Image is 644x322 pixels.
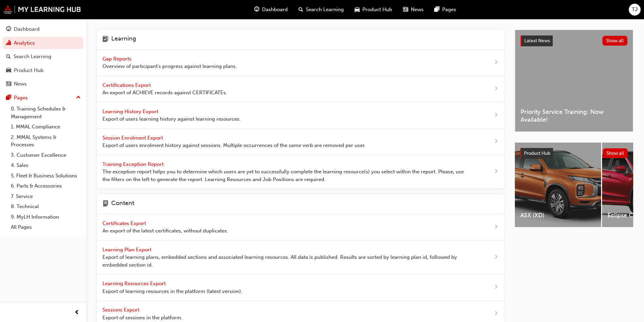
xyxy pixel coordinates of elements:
span: Export of users learning history against learning resources. [102,115,241,123]
span: Overview of participant's progress against learning plans. [102,63,237,70]
a: Certificates Export An export of the latest certificates, without duplicates.next-icon [97,214,504,241]
a: Product HubShow all [520,148,628,159]
span: Pages [442,6,456,14]
img: mmal [3,5,81,14]
div: Pages [14,94,28,102]
a: pages-iconPages [429,3,461,17]
span: news-icon [403,5,408,14]
span: Priority Service Training: Now Available! [521,108,627,123]
span: search-icon [299,5,303,14]
span: next-icon [494,223,499,231]
span: Certifications Export [102,82,152,88]
span: page-icon [102,200,109,208]
span: car-icon [355,5,360,14]
a: 7. Service [8,191,84,202]
span: Search Learning [306,6,344,14]
a: Search Learning [3,50,84,63]
a: Learning History Export Export of users learning history against learning resources.next-icon [97,102,504,129]
span: search-icon [6,54,11,60]
span: car-icon [6,68,11,74]
a: 2. MMAL Systems & Processes [8,132,84,150]
span: pages-icon [6,95,11,101]
span: Learning Resources Export [102,280,167,287]
button: Pages [3,92,84,104]
a: news-iconNews [398,3,429,17]
span: Export of users enrolment history against sessions. Multiple occurrences of the same verb are rem... [102,142,366,149]
div: News [14,80,27,88]
span: Export of sessions in the platform. [102,314,183,322]
span: Session Enrolment Export [102,135,164,141]
span: TJ [632,6,638,14]
a: 5. Fleet & Business Solutions [8,171,84,181]
span: guage-icon [254,5,259,14]
a: car-iconProduct Hub [349,3,398,17]
a: 0. Training Schedules & Management [8,104,84,122]
span: Latest News [524,38,550,44]
h4: Content [111,200,134,208]
a: Dashboard [3,23,84,35]
span: up-icon [76,93,81,102]
a: 6. Parts & Accessories [8,181,84,191]
span: An export of the latest certificates, without duplicates. [102,227,228,235]
a: Session Enrolment Export Export of users enrolment history against sessions. Multiple occurrences... [97,129,504,155]
span: Product Hub [524,150,550,156]
span: ASX (XD) [520,212,596,219]
span: Training Exception Report [102,161,165,167]
h4: Learning [111,35,136,44]
a: ASX (XD) [515,143,601,227]
button: TJ [629,4,641,16]
span: pages-icon [434,5,439,14]
a: 3. Customer Excellence [8,150,84,160]
a: Training Exception Report The exception report helps you to determine which users are yet to succ... [97,155,504,189]
span: next-icon [494,283,499,292]
a: 1. MMAL Compliance [8,122,84,132]
span: chart-icon [6,40,11,46]
a: Gap Reports Overview of participant's progress against learning plans.next-icon [97,50,504,76]
span: Learning History Export [102,108,160,115]
a: Learning Resources Export Export of learning resources in the platform (latest version).next-icon [97,274,504,301]
a: 8. Technical [8,201,84,212]
span: Gap Reports [102,56,133,62]
button: Show all [602,36,628,46]
span: next-icon [494,85,499,93]
span: next-icon [494,309,499,318]
a: Analytics [3,37,84,49]
button: Show all [603,148,628,158]
span: The exception report helps you to determine which users are yet to successfully complete the lear... [102,168,472,183]
a: News [3,78,84,90]
span: next-icon [494,138,499,146]
span: guage-icon [6,26,11,32]
div: Dashboard [14,25,40,33]
span: Product Hub [362,6,392,14]
span: next-icon [494,253,499,262]
a: guage-iconDashboard [249,3,293,17]
span: Sessions Export [102,307,141,313]
a: Latest NewsShow all [521,35,627,46]
a: Product Hub [3,64,84,77]
span: Certificates Export [102,220,147,226]
span: Export of learning plans, embedded sections and associated learning resources. All data is publis... [102,253,472,269]
span: next-icon [494,58,499,67]
span: news-icon [6,81,11,87]
span: next-icon [494,168,499,176]
a: Latest NewsShow allPriority Service Training: Now Available! [515,30,633,132]
span: prev-icon [74,308,79,317]
span: learning-icon [102,35,109,44]
a: All Pages [8,222,84,232]
div: Search Learning [14,53,51,60]
span: Dashboard [262,6,288,14]
button: DashboardAnalyticsSearch LearningProduct HubNews [3,22,84,92]
span: News [411,6,424,14]
span: Export of learning resources in the platform (latest version). [102,288,242,295]
a: 4. Sales [8,160,84,171]
span: Learning Plan Export [102,247,153,253]
a: 9. MyLH Information [8,212,84,222]
a: Learning Plan Export Export of learning plans, embedded sections and associated learning resource... [97,241,504,275]
a: search-iconSearch Learning [293,3,349,17]
span: An export of ACHIEVE records against CERTIFICATEs. [102,89,227,97]
span: next-icon [494,111,499,120]
a: Certifications Export An export of ACHIEVE records against CERTIFICATEs.next-icon [97,76,504,102]
div: Product Hub [14,67,44,74]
